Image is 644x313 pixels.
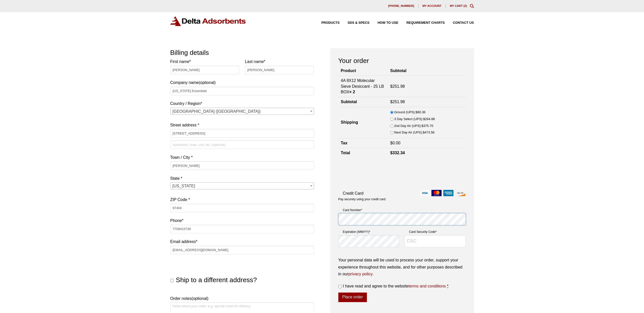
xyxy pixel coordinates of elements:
[338,107,388,138] th: Shipping
[470,4,474,8] div: Toggle Modal Content
[390,151,405,155] bdi: 332.34
[378,21,398,25] span: How to Use
[390,100,405,104] bdi: 251.98
[423,130,425,134] span: $
[348,272,372,276] a: privacy policy
[170,129,314,138] input: House number and street name
[338,56,466,65] h3: Your order
[170,196,314,203] label: ZIP Code
[398,21,445,25] a: Requirement Charts
[394,116,435,122] label: 3 Day Select (UPS):
[394,130,434,135] label: Next Day Air (UPS):
[338,190,466,197] label: Credit Card
[170,108,314,115] span: Country / Region
[422,124,423,128] span: $
[199,80,216,85] span: (optional)
[443,190,453,196] img: amex
[453,21,474,25] span: Contact Us
[464,4,466,7] span: 2
[338,285,342,288] input: I have read and agree to the websiteterms and conditions *
[447,284,448,288] abbr: required
[171,183,314,190] span: Oregon
[390,151,392,155] span: $
[338,148,388,158] th: Total
[170,217,314,224] label: Phone
[338,293,367,302] button: Place order
[394,123,433,129] label: 2nd Day Air (UPS):
[170,58,239,65] label: First name
[338,257,466,277] p: Your personal data will be used to process your order, support your experience throughout this we...
[406,21,445,25] span: Requirement Charts
[455,190,465,196] img: discover
[405,229,466,234] label: Card Security Code
[343,284,446,288] span: I have read and agree to the website
[420,190,430,196] img: visa
[419,4,446,8] a: My account
[348,21,369,25] span: SDS & SPECS
[338,206,466,252] fieldset: Payment Info
[349,90,355,94] strong: × 2
[176,276,257,284] span: Ship to a different address?
[170,100,314,107] label: Country / Region
[431,190,442,196] img: mastercard
[384,4,419,8] a: [PHONE_NUMBER]
[170,122,314,128] label: Street address
[245,58,314,65] label: Last name
[170,279,174,282] input: Ship to a different address?
[170,238,314,245] label: Email address
[321,21,340,25] span: Products
[405,235,466,247] input: CSC
[390,84,405,88] bdi: 251.98
[313,21,340,25] a: Products
[170,182,314,189] span: State
[338,163,415,183] iframe: reCAPTCHA
[390,100,392,104] span: $
[416,110,417,114] span: $
[338,208,466,213] label: Card Number
[338,229,400,234] label: Expiration (MM/YY)
[408,284,446,288] a: terms and conditions
[170,16,246,26] img: Delta Adsorbents
[170,140,314,149] input: Apartment, suite, unit, etc. (optional)
[192,296,209,301] span: (optional)
[369,21,398,25] a: How to Use
[450,4,467,7] a: My Cart (2)
[338,66,388,76] th: Product
[394,109,426,115] label: Ground (UPS):
[388,5,414,7] span: [PHONE_NUMBER]
[390,141,392,145] span: $
[423,117,435,121] bdi: 264.88
[338,138,388,148] th: Tax
[340,21,369,25] a: SDS & SPECS
[338,197,466,202] p: Pay securely using your credit card.
[170,58,314,86] label: Company name
[416,110,425,114] bdi: 80.36
[390,141,400,145] bdi: 0.00
[423,130,434,134] bdi: 473.58
[338,76,388,97] td: 4A 8X12 Molecular Sieve Desiccant - 25 LB BOX
[422,124,433,128] bdi: 375.70
[423,117,425,121] span: $
[170,175,314,182] label: State
[445,21,474,25] a: Contact Us
[170,154,314,161] label: Town / City
[171,108,314,115] span: United States (US)
[423,5,442,7] span: My account
[338,97,388,107] th: Subtotal
[170,48,314,57] h3: Billing details
[170,295,314,302] label: Order notes
[388,66,466,76] th: Subtotal
[390,84,392,88] span: $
